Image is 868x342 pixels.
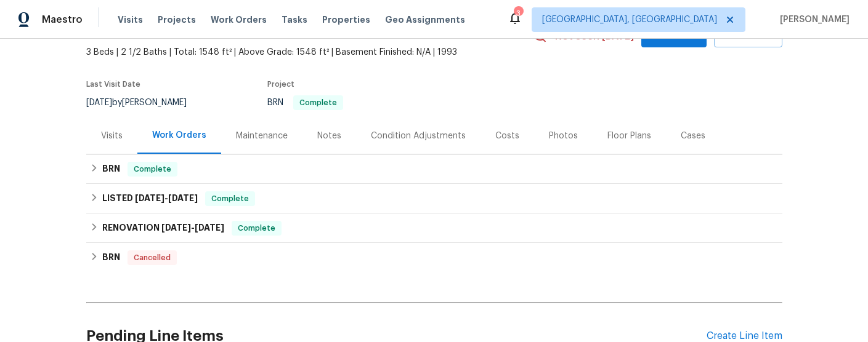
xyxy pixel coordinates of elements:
[42,14,83,26] span: Maestro
[542,14,717,26] span: [GEOGRAPHIC_DATA], [GEOGRAPHIC_DATA]
[514,7,522,20] div: 3
[102,162,120,177] h6: BRN
[86,81,140,88] span: Last Visit Date
[161,223,224,232] span: -
[236,130,288,142] div: Maintenance
[135,194,198,202] span: -
[549,130,578,142] div: Photos
[322,14,370,26] span: Properties
[135,194,164,202] span: [DATE]
[282,15,307,24] span: Tasks
[86,213,782,243] div: RENOVATION [DATE]-[DATE]Complete
[206,193,254,205] span: Complete
[102,250,120,265] h6: BRN
[158,14,196,26] span: Projects
[495,130,519,142] div: Costs
[385,14,465,26] span: Geo Assignments
[195,223,224,232] span: [DATE]
[152,129,206,141] div: Work Orders
[129,252,176,264] span: Cancelled
[102,191,198,206] h6: LISTED
[371,130,466,142] div: Condition Adjustments
[118,14,143,26] span: Visits
[161,223,191,232] span: [DATE]
[607,130,651,142] div: Floor Plans
[86,154,782,184] div: BRN Complete
[168,194,198,202] span: [DATE]
[86,243,782,272] div: BRN Cancelled
[267,81,294,88] span: Project
[86,46,533,58] span: 3 Beds | 2 1/2 Baths | Total: 1548 ft² | Above Grade: 1548 ft² | Basement Finished: N/A | 1993
[86,95,201,110] div: by [PERSON_NAME]
[101,130,123,142] div: Visits
[86,98,112,107] span: [DATE]
[267,98,343,107] span: BRN
[775,14,850,26] span: [PERSON_NAME]
[129,163,176,175] span: Complete
[211,14,267,26] span: Work Orders
[707,330,782,342] div: Create Line Item
[294,99,342,106] span: Complete
[317,130,341,142] div: Notes
[233,222,280,234] span: Complete
[86,184,782,213] div: LISTED [DATE]-[DATE]Complete
[102,221,224,236] h6: RENOVATION
[681,130,705,142] div: Cases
